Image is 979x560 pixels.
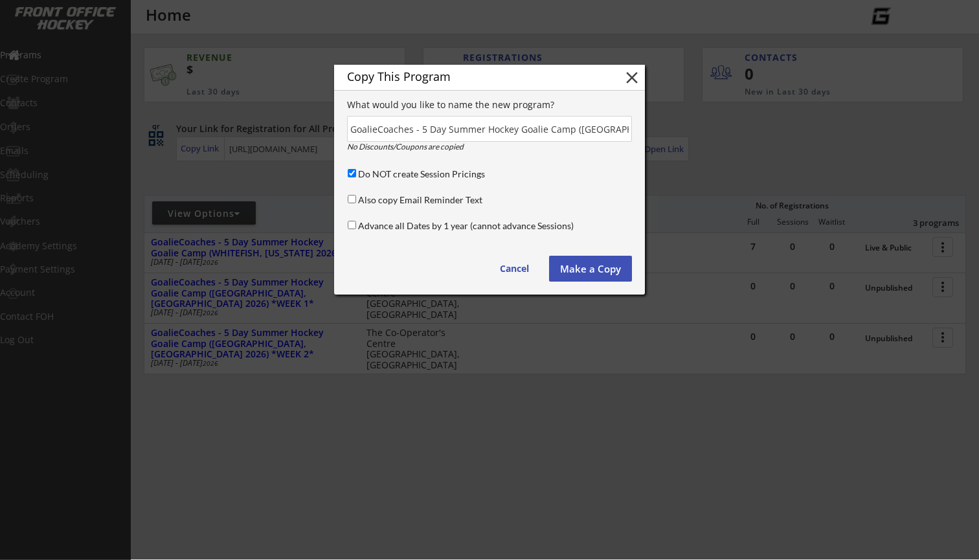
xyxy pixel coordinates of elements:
div: What would you like to name the new program? [347,100,632,109]
label: Do NOT create Session Pricings [358,168,485,179]
div: Copy This Program [347,71,602,82]
button: Make a Copy [549,256,632,282]
label: Advance all Dates by 1 year (cannot advance Sessions) [358,220,574,231]
div: No Discounts/Coupons are copied [347,143,538,151]
button: Cancel [487,256,542,282]
label: Also copy Email Reminder Text [358,194,482,205]
button: close [622,68,642,87]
